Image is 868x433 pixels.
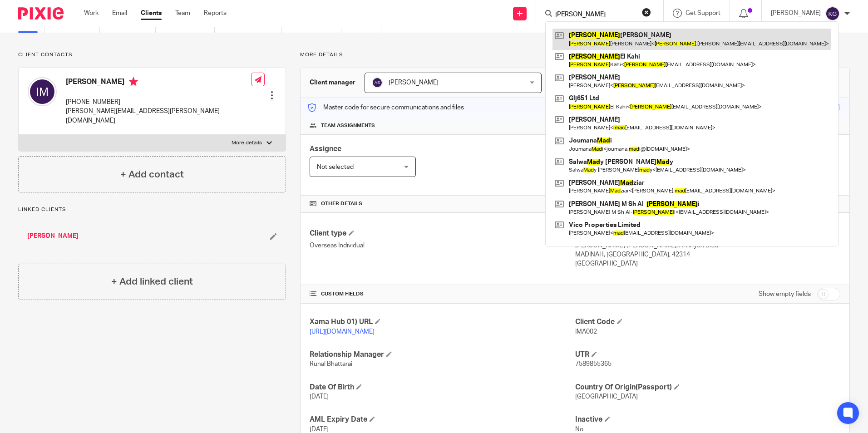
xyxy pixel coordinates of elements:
[759,290,811,299] label: Show empty fields
[310,78,355,87] h3: Client manager
[66,98,251,107] p: [PHONE_NUMBER]
[317,164,354,170] span: Not selected
[27,231,79,241] a: [PERSON_NAME]
[310,317,575,327] h4: Xama Hub 01) URL
[372,77,383,88] img: svg%3E
[575,329,597,335] span: IMA002
[575,426,583,433] span: No
[310,290,575,298] h4: CUSTOM FIELDS
[66,107,251,125] p: [PERSON_NAME][EMAIL_ADDRESS][PERSON_NAME][DOMAIN_NAME]
[307,103,464,112] p: Master code for secure communications and files
[310,350,575,359] h4: Relationship Manager
[120,167,184,182] h4: + Add contact
[575,250,840,259] p: MADINAH, [GEOGRAPHIC_DATA], 42314
[575,383,840,392] h4: Country Of Origin(Passport)
[642,8,651,17] button: Clear
[389,79,439,86] span: [PERSON_NAME]
[310,241,575,250] p: Overseas Individual
[575,394,638,400] span: [GEOGRAPHIC_DATA]
[321,200,362,207] span: Other details
[554,11,636,19] input: Search
[310,145,341,153] span: Assignee
[321,122,375,129] span: Team assignments
[18,51,286,59] p: Client contacts
[141,9,162,18] a: Clients
[18,206,286,213] p: Linked clients
[175,9,190,18] a: Team
[825,6,840,21] img: svg%3E
[310,229,575,238] h4: Client type
[111,275,193,289] h4: + Add linked client
[204,9,227,18] a: Reports
[575,361,612,367] span: 7589855365
[575,350,840,359] h4: UTR
[112,9,127,18] a: Email
[66,77,251,89] h4: [PERSON_NAME]
[129,77,138,86] i: Primary
[310,415,575,424] h4: AML Expiry Date
[84,9,99,18] a: Work
[575,415,840,424] h4: Inactive
[771,9,821,18] p: [PERSON_NAME]
[310,383,575,392] h4: Date Of Birth
[310,361,352,367] span: Runal Bhattarai
[18,7,64,20] img: Pixie
[28,77,57,106] img: svg%3E
[310,394,329,400] span: [DATE]
[575,317,840,327] h4: Client Code
[575,259,840,268] p: [GEOGRAPHIC_DATA]
[310,329,375,335] a: [URL][DOMAIN_NAME]
[686,10,720,16] span: Get Support
[232,139,262,147] p: More details
[300,51,850,59] p: More details
[310,426,329,433] span: [DATE]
